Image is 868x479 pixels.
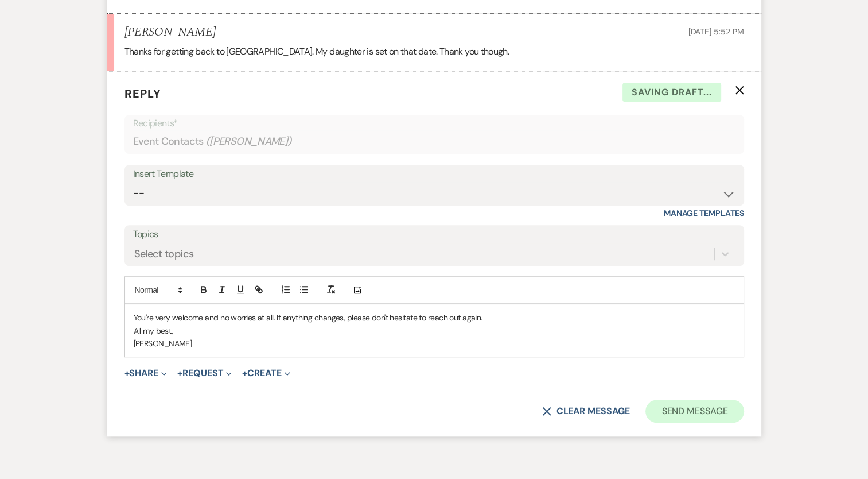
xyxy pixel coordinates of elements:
div: Event Contacts [133,130,735,153]
p: All my best, [134,325,735,337]
p: You're very welcome and no worries at all. If anything changes, please don't hesitate to reach ou... [134,311,735,324]
span: + [124,369,130,378]
div: Select topics [134,246,194,262]
a: Manage Templates [664,208,744,218]
button: Create [242,369,290,378]
span: + [242,369,247,378]
span: ( [PERSON_NAME] ) [206,134,292,149]
span: Saving draft... [622,83,721,102]
button: Clear message [542,407,629,416]
p: Recipients* [133,116,735,131]
label: Topics [133,226,735,243]
span: + [177,369,182,378]
span: [DATE] 5:52 PM [688,26,744,37]
button: Share [124,369,168,378]
p: Thanks for getting back to [GEOGRAPHIC_DATA]. My daughter is set on that date. Thank you though. [124,44,744,59]
span: Reply [124,86,161,101]
h5: [PERSON_NAME] [124,25,216,40]
button: Request [177,369,232,378]
p: [PERSON_NAME] [134,337,735,350]
button: Send Message [645,400,744,423]
div: Insert Template [133,166,735,183]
